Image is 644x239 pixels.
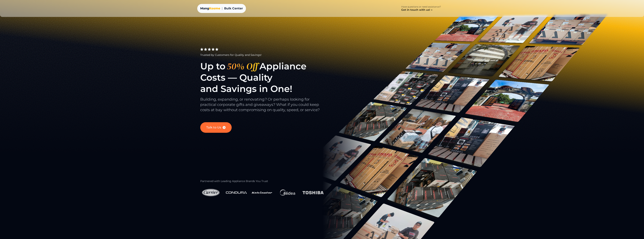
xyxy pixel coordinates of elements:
h4: Get in touch with us! [401,8,433,12]
img: Toshiba Logo [303,189,324,197]
p: Have questions or need assistance? [401,5,441,8]
img: Kelvinator Logo [251,186,272,199]
div: Mang [200,6,220,11]
h1: Up to Appliance Costs — Quality and Savings in One! [200,61,331,94]
img: Midea Logo [277,186,298,199]
h2: Partnered with Leading Appliance Brands You Trust [200,180,331,183]
img: Carrier Logo [200,186,221,199]
span: 50% Off [225,61,259,72]
span: Bulk Center [224,6,243,11]
a: Have questions or need assistance? Get in touch with us! [395,3,447,14]
a: MangKosme [200,6,220,11]
img: Condura Logo [226,189,247,196]
div: Trusted by Customers for Quality and Savings! [200,53,331,57]
span: | [222,6,223,11]
span: Kosme [209,7,220,10]
p: Building, expanding, or renovating? Or perhaps looking for practical corporate gifts and giveaway... [200,97,331,116]
a: Talk to Us [200,122,232,133]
